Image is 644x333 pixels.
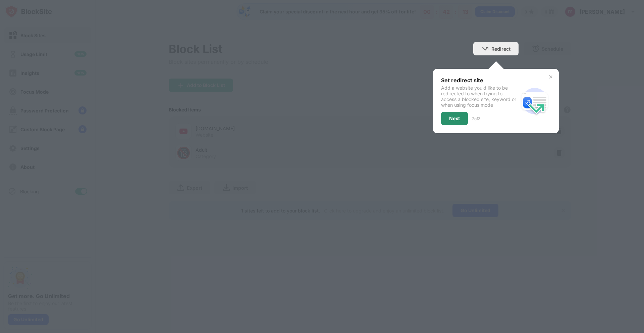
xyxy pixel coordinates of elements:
div: Add a website you’d like to be redirected to when trying to access a blocked site, keyword or whe... [441,85,519,108]
div: Redirect [491,46,511,52]
img: redirect.svg [519,85,551,117]
div: Next [449,116,460,121]
div: Set redirect site [441,77,519,84]
img: x-button.svg [548,74,553,80]
div: 2 of 3 [472,116,480,121]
